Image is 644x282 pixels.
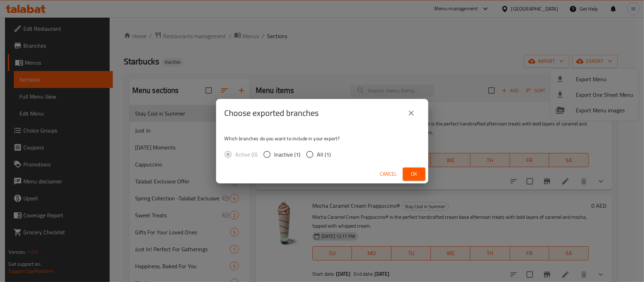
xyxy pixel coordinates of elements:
h2: Choose exported branches [225,107,319,119]
button: Cancel [377,168,400,181]
span: Cancel [380,170,397,178]
button: close [403,105,420,122]
span: Ok [408,170,420,178]
span: All (1) [317,150,331,159]
p: Which branches do you want to include in your export? [225,135,420,142]
button: Ok [403,168,425,181]
span: Active (0) [236,150,258,159]
span: Inactive (1) [274,150,301,159]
